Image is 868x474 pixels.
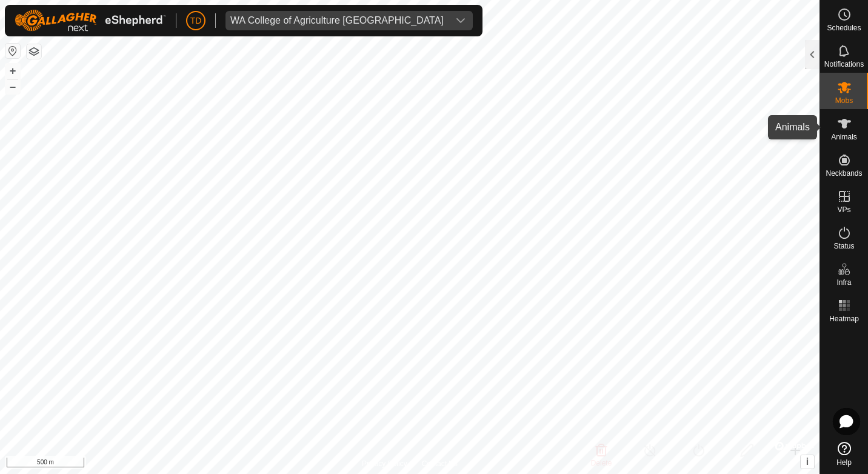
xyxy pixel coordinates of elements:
button: + [5,64,20,78]
button: i [801,455,814,469]
a: Contact Us [422,458,458,469]
img: Gallagher Logo [15,10,166,32]
div: dropdown trigger [449,11,473,30]
span: Notifications [824,61,864,68]
div: WA College of Agriculture [GEOGRAPHIC_DATA] [230,16,444,25]
span: WA College of Agriculture Denmark [225,11,449,30]
button: Map Layers [27,44,41,59]
span: Mobs [835,97,853,104]
span: i [806,456,809,467]
a: Help [820,437,868,471]
span: Neckbands [826,170,862,177]
span: Animals [831,133,857,141]
span: VPs [837,206,850,213]
a: Privacy Policy [362,458,407,469]
span: Status [833,242,854,250]
span: Help [836,459,852,466]
button: Reset Map [5,44,20,58]
span: Heatmap [829,315,859,322]
button: – [5,79,20,94]
span: Schedules [827,24,861,32]
span: TD [190,15,202,27]
span: Infra [836,279,851,286]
